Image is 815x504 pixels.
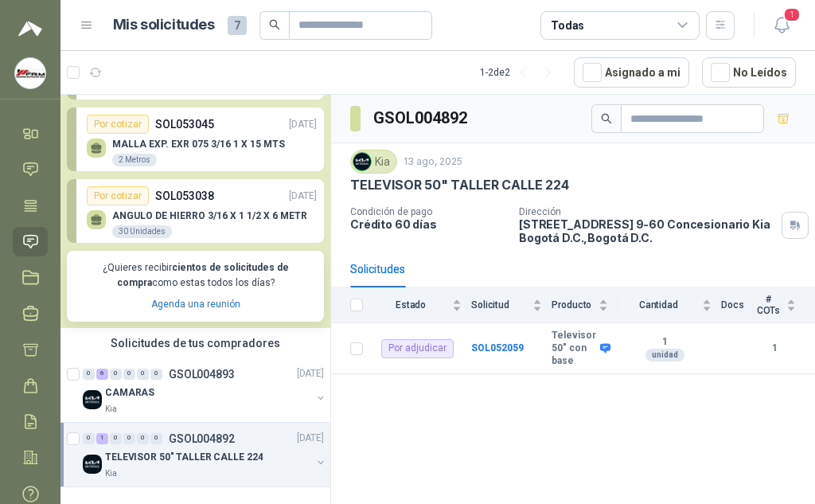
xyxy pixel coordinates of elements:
button: No Leídos [702,57,796,88]
h3: GSOL004892 [373,106,470,131]
span: # COTs [754,294,783,316]
div: Por adjudicar [381,339,454,358]
span: Cantidad [618,299,699,311]
div: 0 [150,369,162,380]
p: Kia [105,467,117,480]
div: Por cotizar [87,186,149,205]
a: 0 6 0 0 0 0 GSOL004893[DATE] Company LogoCAMARASKia [83,365,327,416]
div: 0 [110,433,122,444]
a: 0 1 0 0 0 0 GSOL004892[DATE] Company LogoTELEVISOR 50" TALLER CALLE 224Kia [83,429,327,480]
span: Estado [372,299,449,311]
span: Solicitud [471,299,529,311]
b: Televisor 50" con base [552,330,596,367]
p: GSOL004892 [169,433,235,444]
p: MALLA EXP. EXR 075 3/16 1 X 15 MTS [112,139,285,150]
p: [DATE] [297,366,324,381]
div: 30 Unidades [112,225,172,238]
button: 1 [767,11,796,40]
p: Kia [105,403,117,416]
b: 1 [618,336,712,349]
div: 0 [83,433,95,444]
img: Company Logo [83,455,102,474]
a: Por cotizarSOL053038[DATE] ANGULO DE HIERRO 3/16 X 1 1/2 X 6 METR30 Unidades [67,179,324,243]
div: 2 Metros [112,154,157,166]
b: cientos de solicitudes de compra [117,262,289,288]
div: Solicitudes [350,260,405,278]
p: ANGULO DE HIERRO 3/16 X 1 1/2 X 6 METR [112,210,307,221]
div: Todas [551,17,584,34]
img: Logo peakr [18,19,42,38]
button: Asignado a mi [574,57,689,88]
p: 13 ago, 2025 [404,154,462,170]
p: GSOL004893 [169,369,235,380]
img: Company Logo [15,58,45,88]
div: 0 [83,369,95,380]
div: 1 - 2 de 2 [480,60,561,85]
span: 1 [783,7,801,22]
th: Estado [372,287,471,323]
p: TELEVISOR 50" TALLER CALLE 224 [350,177,569,193]
div: Por cotizar [87,115,149,134]
p: Dirección [519,206,775,217]
span: search [269,19,280,30]
div: unidad [645,349,684,361]
div: 0 [123,433,135,444]
b: 1 [754,341,796,356]
p: [DATE] [297,431,324,446]
div: 0 [123,369,135,380]
p: Crédito 60 días [350,217,506,231]
th: Producto [552,287,618,323]
div: 0 [150,433,162,444]
div: 0 [110,369,122,380]
th: # COTs [754,287,815,323]
p: Condición de pago [350,206,506,217]
div: 0 [137,433,149,444]
h1: Mis solicitudes [113,14,215,37]
div: 6 [96,369,108,380]
div: 0 [137,369,149,380]
span: 7 [228,16,247,35]
a: Por cotizarSOL053045[DATE] MALLA EXP. EXR 075 3/16 1 X 15 MTS2 Metros [67,107,324,171]
div: Solicitudes de tus compradores [60,328,330,358]
a: Agenda una reunión [151,299,240,310]
span: Producto [552,299,595,311]
th: Solicitud [471,287,552,323]
p: TELEVISOR 50" TALLER CALLE 224 [105,450,263,465]
div: Kia [350,150,397,174]
p: [DATE] [289,117,317,132]
img: Company Logo [353,153,371,170]
th: Docs [721,287,754,323]
p: ¿Quieres recibir como estas todos los días? [76,260,314,291]
th: Cantidad [618,287,721,323]
p: SOL053038 [155,187,214,205]
p: [STREET_ADDRESS] 9-60 Concesionario Kia Bogotá D.C. , Bogotá D.C. [519,217,775,244]
div: 1 [96,433,108,444]
p: SOL053045 [155,115,214,133]
p: CAMARAS [105,385,154,400]
a: SOL052059 [471,342,524,354]
span: search [601,113,612,124]
img: Company Logo [83,390,102,409]
p: [DATE] [289,189,317,204]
